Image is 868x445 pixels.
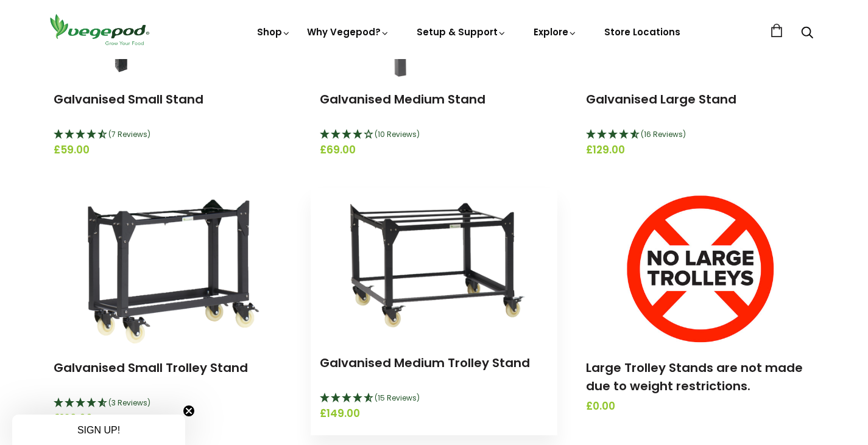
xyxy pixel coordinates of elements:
[586,91,736,108] a: Galvanised Large Stand
[54,127,282,143] div: 4.57 Stars - 7 Reviews
[54,359,248,376] a: Galvanised Small Trolley Stand
[375,393,420,403] span: (15 Reviews)
[59,193,277,345] img: Galvanised Small Trolley Stand
[325,188,543,340] img: Galvanised Medium Trolley Stand
[801,27,813,40] a: Search
[320,354,530,371] a: Galvanised Medium Trolley Stand
[586,142,814,158] span: £129.00
[320,142,548,158] span: £69.00
[54,142,282,158] span: £59.00
[417,26,507,38] a: Setup & Support
[320,406,548,422] span: £149.00
[586,359,803,394] a: Large Trolley Stands are not made due to weight restrictions.
[534,26,577,38] a: Explore
[108,398,150,408] span: (3 Reviews)
[307,26,390,38] a: Why Vegepod?
[320,91,485,108] a: Galvanised Medium Stand
[586,399,814,415] span: £0.00
[77,425,120,435] span: SIGN UP!
[641,129,686,139] span: (16 Reviews)
[12,415,185,445] div: SIGN UP!Close teaser
[54,396,282,412] div: 4.67 Stars - 3 Reviews
[108,129,150,139] span: (7 Reviews)
[257,26,291,38] a: Shop
[44,12,154,47] img: Vegepod
[183,405,195,417] button: Close teaser
[586,127,814,143] div: 4.63 Stars - 16 Reviews
[604,26,680,38] a: Store Locations
[320,391,548,407] div: 4.73 Stars - 15 Reviews
[54,411,282,427] span: £129.00
[375,129,420,139] span: (10 Reviews)
[320,127,548,143] div: 4.1 Stars - 10 Reviews
[54,91,203,108] a: Galvanised Small Stand
[624,193,777,345] img: Large Trolley Stands are not made due to weight restrictions.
